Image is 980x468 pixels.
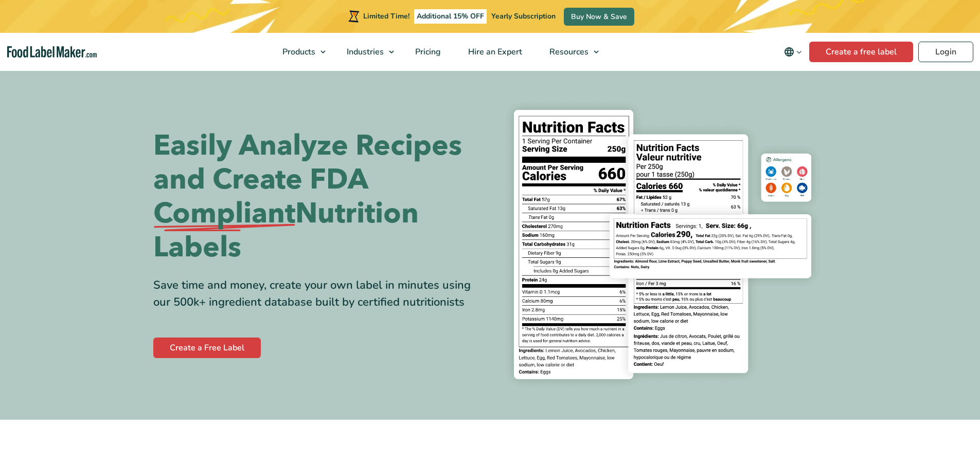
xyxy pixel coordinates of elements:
[414,9,487,24] span: Additional 15% OFF
[153,197,295,231] span: Compliant
[455,33,533,71] a: Hire an Expert
[153,338,261,358] a: Create a Free Label
[546,46,590,58] span: Resources
[465,46,523,58] span: Hire an Expert
[153,129,483,265] h1: Easily Analyze Recipes and Create FDA Nutrition Labels
[269,33,331,71] a: Products
[412,46,442,58] span: Pricing
[491,11,556,21] span: Yearly Subscription
[344,46,385,58] span: Industries
[279,46,316,58] span: Products
[363,11,409,21] span: Limited Time!
[402,33,452,71] a: Pricing
[777,42,809,62] button: Change language
[153,277,483,311] div: Save time and money, create your own label in minutes using our 500k+ ingredient database built b...
[918,42,973,62] a: Login
[536,33,604,71] a: Resources
[809,42,913,62] a: Create a free label
[333,33,399,71] a: Industries
[564,8,634,26] a: Buy Now & Save
[7,46,97,58] a: Food Label Maker homepage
